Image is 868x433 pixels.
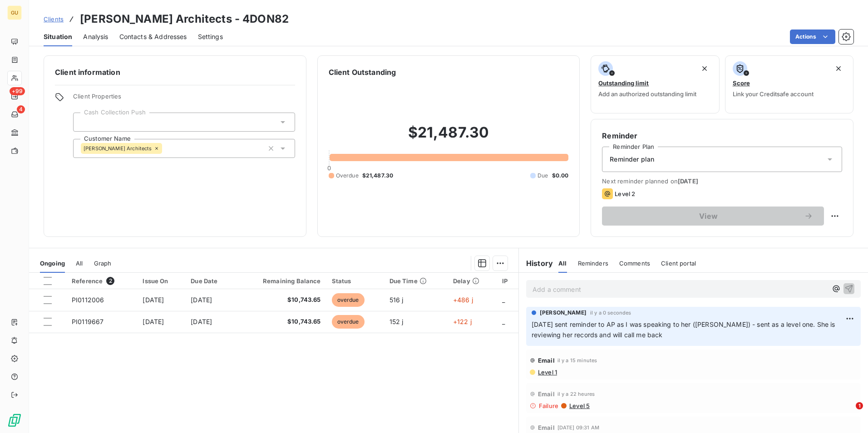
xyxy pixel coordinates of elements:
[453,318,472,325] span: +122 j
[661,260,696,267] span: Client portal
[191,318,212,325] span: [DATE]
[143,277,180,285] div: Issue On
[453,296,473,304] span: +486 j
[615,190,635,197] span: Level 2
[143,318,164,325] span: [DATE]
[538,357,555,364] span: Email
[241,295,321,305] span: $10,743.65
[678,177,698,185] span: [DATE]
[44,15,64,24] a: Clients
[76,260,83,267] span: All
[733,90,814,98] span: Link your Creditsafe account
[602,130,842,141] h6: Reminder
[502,318,505,325] span: _
[613,212,804,220] span: View
[72,277,132,285] div: Reference
[241,277,321,285] div: Remaining Balance
[332,277,379,285] div: Status
[557,391,595,397] span: il y a 22 heures
[143,296,164,304] span: [DATE]
[856,402,863,409] span: 1
[557,358,597,363] span: il y a 15 minutes
[81,118,88,126] input: Add a tag
[591,55,719,113] button: Outstanding limitAdd an authorized outstanding limit
[55,67,295,78] h6: Client information
[191,296,212,304] span: [DATE]
[362,172,394,180] span: $21,487.30
[327,164,331,172] span: 0
[502,277,513,285] div: IP
[119,32,187,41] span: Contacts & Addresses
[790,30,835,44] button: Actions
[44,15,64,23] span: Clients
[552,172,569,180] span: $0.00
[837,402,859,424] iframe: Intercom live chat
[725,55,853,113] button: ScoreLink your Creditsafe account
[453,277,491,285] div: Delay
[162,144,169,153] input: Add a tag
[73,93,295,105] span: Client Properties
[191,277,230,285] div: Due Date
[329,123,569,151] h2: $21,487.30
[84,146,152,151] span: [PERSON_NAME] Architects
[568,402,590,409] span: Level 5
[540,309,587,317] span: [PERSON_NAME]
[17,105,25,113] span: 4
[602,207,824,226] button: View
[10,87,25,95] span: +99
[598,90,696,98] span: Add an authorized outstanding limit
[83,32,108,41] span: Analysis
[7,413,22,428] img: Logo LeanPay
[332,293,365,307] span: overdue
[329,67,396,78] h6: Client Outstanding
[578,260,608,267] span: Reminders
[241,317,321,326] span: $10,743.65
[106,277,114,285] span: 2
[390,318,404,325] span: 152 j
[537,369,557,376] span: Level 1
[602,177,842,185] span: Next reminder planned on
[390,277,442,285] div: Due Time
[80,11,289,27] h3: [PERSON_NAME] Architects - 4DON82
[390,296,404,304] span: 516 j
[733,79,750,87] span: Score
[619,260,650,267] span: Comments
[539,402,558,409] span: Failure
[610,155,654,164] span: Reminder plan
[558,260,567,267] span: All
[72,318,104,325] span: PI0119667
[94,260,112,267] span: Graph
[7,5,22,20] div: GU
[519,258,553,269] h6: History
[198,32,223,41] span: Settings
[538,172,548,180] span: Due
[332,315,365,329] span: overdue
[502,296,505,304] span: _
[598,79,649,87] span: Outstanding limit
[538,390,555,398] span: Email
[590,310,631,315] span: il y a 0 secondes
[40,260,65,267] span: Ongoing
[538,424,555,431] span: Email
[336,172,359,180] span: Overdue
[72,296,104,304] span: PI0112006
[557,425,599,430] span: [DATE] 09:31 AM
[532,320,837,339] span: [DATE] sent reminder to AP as I was speaking to her ([PERSON_NAME]) - sent as a level one. She is...
[44,32,72,41] span: Situation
